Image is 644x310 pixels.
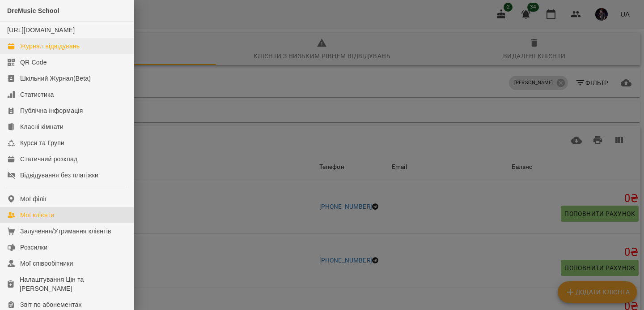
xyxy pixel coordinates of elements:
[20,90,54,99] div: Статистика
[20,74,91,83] div: Шкільний Журнал(Beta)
[20,58,47,67] div: QR Code
[20,138,64,147] div: Курси та Групи
[20,275,127,293] div: Налаштування Цін та [PERSON_NAME]
[20,155,77,164] div: Статичний розклад
[20,259,73,268] div: Мої співробітники
[20,300,82,309] div: Звіт по абонементах
[7,7,59,14] span: DreMusic School
[20,243,47,252] div: Розсилки
[20,194,47,203] div: Мої філії
[20,122,64,131] div: Класні кімнати
[20,227,111,236] div: Залучення/Утримання клієнтів
[20,42,80,51] div: Журнал відвідувань
[20,211,54,220] div: Мої клієнти
[7,26,75,34] a: [URL][DOMAIN_NAME]
[20,171,98,180] div: Відвідування без платіжки
[20,106,83,115] div: Публічна інформація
